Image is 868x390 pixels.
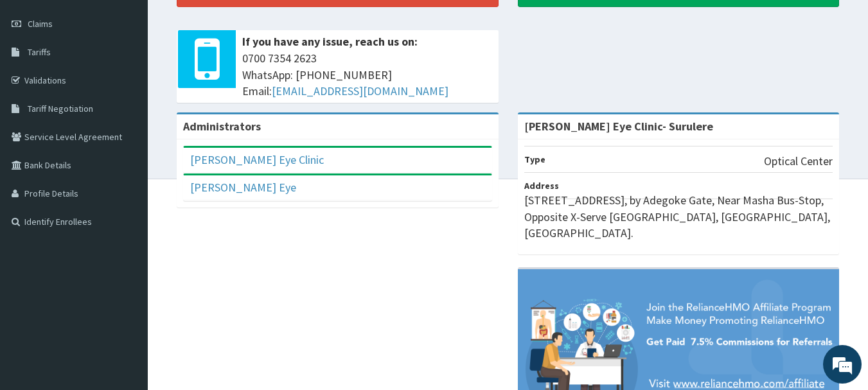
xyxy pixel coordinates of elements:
[272,84,448,98] a: [EMAIL_ADDRESS][DOMAIN_NAME]
[28,18,53,30] span: Claims
[190,180,296,195] a: [PERSON_NAME] Eye
[524,192,833,242] p: [STREET_ADDRESS], by Adegoke Gate, Near Masha Bus-Stop, Opposite X-Serve [GEOGRAPHIC_DATA], [GEOG...
[524,154,545,165] b: Type
[764,153,833,170] p: Optical Center
[183,119,261,134] b: Administrators
[190,152,324,167] a: [PERSON_NAME] Eye Clinic
[242,34,418,49] b: If you have any issue, reach us on:
[28,103,93,114] span: Tariff Negotiation
[524,119,713,134] strong: [PERSON_NAME] Eye Clinic- Surulere
[242,50,492,100] span: 0700 7354 2623 WhatsApp: [PHONE_NUMBER] Email:
[28,46,51,58] span: Tariffs
[524,180,559,191] b: Address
